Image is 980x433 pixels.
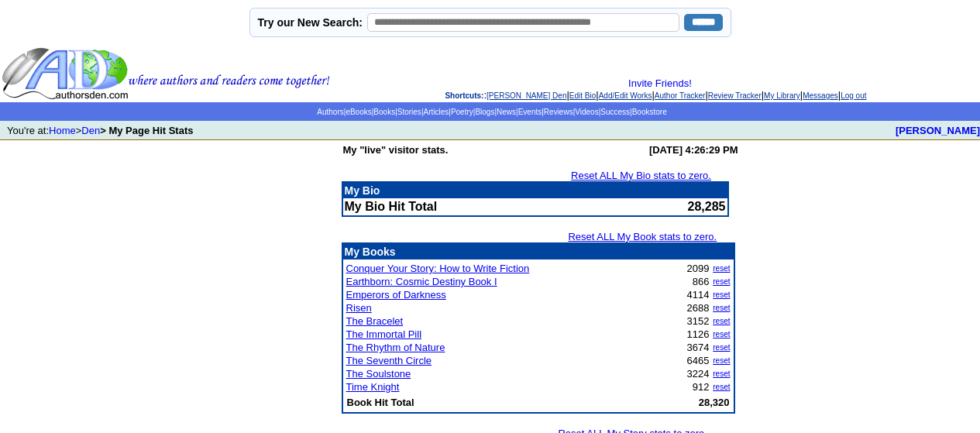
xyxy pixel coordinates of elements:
[544,108,573,116] a: Reviews
[100,125,193,136] b: > My Page Hit Stats
[346,315,404,327] a: The Bracelet
[713,317,730,325] a: reset
[346,263,530,274] a: Conquer Your Story: How to Write Fiction
[687,263,710,274] font: 2099
[713,369,730,378] a: reset
[343,144,449,156] b: My "live" visitor stats.
[764,91,800,100] a: My Library
[841,91,866,100] a: Log out
[599,91,652,100] a: Add/Edit Works
[346,302,372,314] a: Risen
[258,16,363,29] label: Try our New Search:
[397,108,421,116] a: Stories
[632,108,667,116] a: Bookstore
[451,108,473,116] a: Poetry
[346,381,400,393] a: Time Knight
[693,381,710,393] font: 912
[803,91,838,100] a: Messages
[569,91,596,100] a: Edit Bio
[333,77,978,101] div: : | | | | | | |
[687,342,710,353] font: 3674
[649,144,738,156] b: [DATE] 4:26:29 PM
[655,91,706,100] a: Author Tracker
[687,355,710,366] font: 6465
[346,276,497,287] a: Earthborn: Cosmic Destiny Book I
[345,200,438,213] b: My Bio Hit Total
[628,77,692,89] a: Invite Friends!
[346,328,422,340] a: The Immortal Pill
[713,356,730,365] a: reset
[713,277,730,286] a: reset
[345,184,726,197] p: My Bio
[699,397,730,408] b: 28,320
[497,108,516,116] a: News
[713,290,730,299] a: reset
[346,108,371,116] a: eBooks
[713,330,730,338] a: reset
[687,368,710,380] font: 3224
[687,289,710,301] font: 4114
[487,91,566,100] a: [PERSON_NAME] Den
[345,246,732,258] p: My Books
[7,125,193,136] font: You're at: >
[568,231,717,242] a: Reset ALL My Book stats to zero.
[373,108,395,116] a: Books
[346,289,446,301] a: Emperors of Darkness
[693,276,710,287] font: 866
[687,315,710,327] font: 3152
[688,200,726,213] font: 28,285
[687,328,710,340] font: 1126
[49,125,76,136] a: Home
[2,46,330,101] img: header_logo2.gif
[423,108,449,116] a: Articles
[347,397,414,408] b: Book Hit Total
[713,264,730,273] a: reset
[713,383,730,391] a: reset
[475,108,494,116] a: Blogs
[81,125,100,136] a: Den
[346,342,445,353] a: The Rhythm of Nature
[346,355,432,366] a: The Seventh Circle
[708,91,762,100] a: Review Tracker
[518,108,542,116] a: Events
[896,125,980,136] a: [PERSON_NAME]
[571,170,711,181] a: Reset ALL My Bio stats to zero.
[445,91,483,100] span: Shortcuts:
[687,302,710,314] font: 2688
[317,108,343,116] a: Authors
[575,108,598,116] a: Videos
[346,368,411,380] a: The Soulstone
[713,343,730,352] a: reset
[600,108,630,116] a: Success
[713,304,730,312] a: reset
